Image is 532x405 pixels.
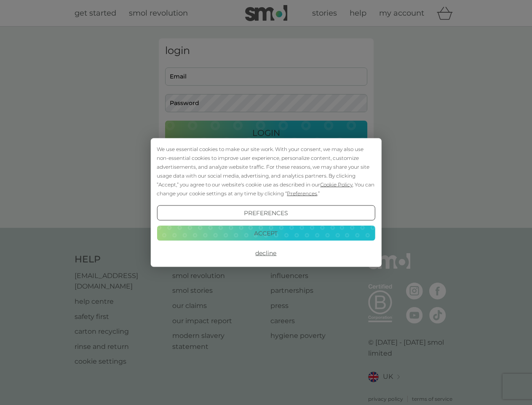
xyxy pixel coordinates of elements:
[287,190,317,197] span: Preferences
[157,225,375,240] button: Accept
[150,138,381,267] div: Cookie Consent Prompt
[320,181,353,188] span: Cookie Policy
[157,246,375,261] button: Decline
[157,205,375,221] button: Preferences
[157,145,375,198] div: We use essential cookies to make our site work. With your consent, we may also use non-essential ...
